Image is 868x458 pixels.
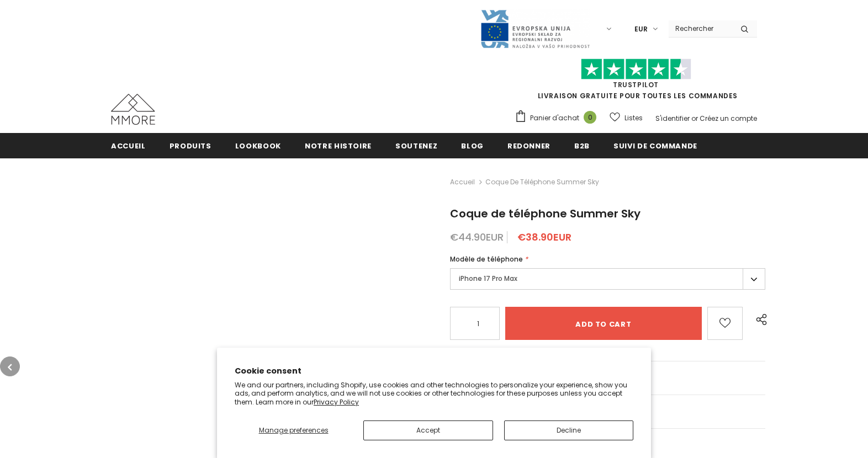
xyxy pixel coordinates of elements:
[584,111,596,124] span: 0
[669,20,732,36] input: Search Site
[480,9,590,49] img: Javni Razpis
[235,133,281,158] a: Lookbook
[461,133,484,158] a: Blog
[235,381,633,407] p: We and our partners, including Shopify, use cookies and other technologies to personalize your ex...
[613,141,697,151] span: Suivi de commande
[480,24,590,33] a: Javni Razpis
[634,24,648,35] span: EUR
[395,133,437,158] a: soutenez
[504,420,633,440] button: Decline
[624,113,643,124] span: Listes
[610,108,643,127] a: Listes
[461,141,484,151] span: Blog
[395,141,437,151] span: soutenez
[305,133,372,158] a: Notre histoire
[235,365,633,377] h2: Cookie consent
[450,268,765,290] label: iPhone 17 Pro Max
[613,80,659,89] a: TrustPilot
[305,141,372,151] span: Notre histoire
[450,175,475,189] a: Accueil
[505,307,702,340] input: Add to cart
[450,206,641,221] span: Coque de téléphone Summer Sky
[450,230,504,244] span: €44.90EUR
[111,133,146,158] a: Accueil
[655,114,690,123] a: S'identifier
[450,254,523,264] span: Modèle de téléphone
[170,133,211,158] a: Produits
[235,141,281,151] span: Lookbook
[363,420,493,440] button: Accept
[507,133,551,158] a: Redonner
[530,113,579,124] span: Panier d'achat
[574,141,590,151] span: B2B
[515,110,602,126] a: Panier d'achat 0
[691,114,698,123] span: or
[517,230,571,244] span: €38.90EUR
[259,425,329,435] span: Manage preferences
[700,114,757,123] a: Créez un compte
[170,141,211,151] span: Produits
[507,141,551,151] span: Redonner
[485,175,599,189] span: Coque de téléphone Summer Sky
[111,141,146,151] span: Accueil
[314,397,359,407] a: Privacy Policy
[515,63,757,100] span: LIVRAISON GRATUITE POUR TOUTES LES COMMANDES
[613,133,697,158] a: Suivi de commande
[111,94,155,125] img: Cas MMORE
[574,133,590,158] a: B2B
[235,420,352,440] button: Manage preferences
[581,58,691,80] img: Faites confiance aux étoiles pilotes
